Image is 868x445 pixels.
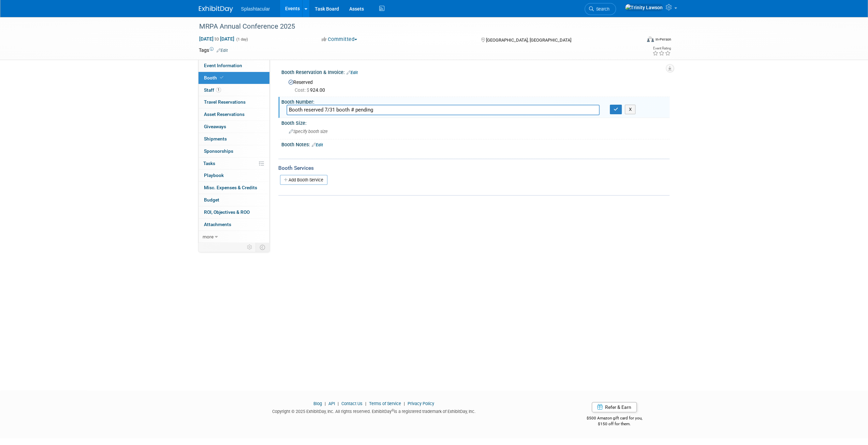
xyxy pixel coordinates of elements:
[295,87,310,93] span: Cost: $
[204,185,257,190] span: Misc. Expenses & Credits
[341,401,363,406] a: Contact Us
[199,36,235,42] span: [DATE] [DATE]
[199,407,549,415] div: Copyright © 2025 ExhibitDay, Inc. All rights reserved. ExhibitDay is a registered trademark of Ex...
[336,401,340,406] span: |
[198,108,269,120] a: Asset Reservations
[203,234,214,239] span: more
[559,421,670,427] div: $150 off for them.
[216,87,221,92] span: 1
[204,222,231,227] span: Attachments
[486,38,571,43] span: [GEOGRAPHIC_DATA], [GEOGRAPHIC_DATA]
[625,4,663,11] img: Trinity Lawson
[198,145,269,157] a: Sponsorships
[244,243,256,252] td: Personalize Event Tab Strip
[559,411,670,427] div: $500 Amazon gift card for you,
[408,401,434,406] a: Privacy Policy
[347,70,358,75] a: Edit
[204,63,242,68] span: Event Information
[280,175,327,185] a: Add Booth Service
[281,139,670,148] div: Booth Notes:
[204,173,224,178] span: Playbook
[199,47,228,54] td: Tags
[220,76,223,79] i: Booth reservation complete
[204,87,221,93] span: Staff
[204,112,245,117] span: Asset Reservations
[364,401,368,406] span: |
[198,72,269,84] a: Booth
[585,3,616,15] a: Search
[236,37,248,42] span: (1 day)
[323,401,327,406] span: |
[204,136,227,142] span: Shipments
[295,87,328,93] span: 924.00
[198,60,269,72] a: Event Information
[204,124,226,129] span: Giveaways
[198,206,269,218] a: ROI, Objectives & ROO
[204,209,250,215] span: ROI, Objectives & ROO
[601,35,671,46] div: Event Format
[241,6,270,12] span: Splashtacular
[281,118,670,127] div: Booth Size:
[198,169,269,181] a: Playbook
[289,129,328,134] span: Specify booth size
[198,84,269,96] a: Staff1
[594,6,609,12] span: Search
[652,47,671,50] div: Event Rating
[204,99,246,105] span: Travel Reservations
[198,133,269,145] a: Shipments
[204,148,233,154] span: Sponsorships
[625,105,635,114] button: X
[198,182,269,194] a: Misc. Expenses & Credits
[198,194,269,206] a: Budget
[203,161,215,166] span: Tasks
[281,67,670,76] div: Booth Reservation & Invoice:
[402,401,407,406] span: |
[198,121,269,133] a: Giveaways
[647,36,654,42] img: Format-Inperson.png
[313,401,322,406] a: Blog
[198,231,269,243] a: more
[281,97,670,105] div: Booth Number:
[217,48,228,53] a: Edit
[255,243,269,252] td: Toggle Event Tabs
[319,36,360,43] button: Committed
[198,158,269,169] a: Tasks
[198,219,269,231] a: Attachments
[592,402,637,412] a: Refer & Earn
[655,37,671,42] div: In-Person
[286,77,664,93] div: Reserved
[392,409,394,412] sup: ®
[278,164,670,172] div: Booth Services
[198,96,269,108] a: Travel Reservations
[199,6,233,13] img: ExhibitDay
[328,401,335,406] a: API
[197,20,631,33] div: MRPA Annual Conference 2025
[214,36,220,42] span: to
[204,197,219,203] span: Budget
[204,75,225,80] span: Booth
[369,401,401,406] a: Terms of Service
[312,143,323,147] a: Edit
